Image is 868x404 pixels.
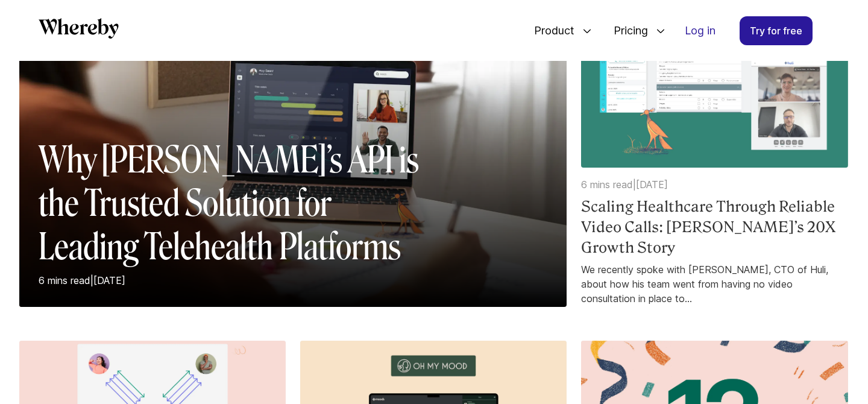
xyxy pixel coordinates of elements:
[522,11,577,51] span: Product
[39,18,119,39] svg: Whereby
[675,17,725,45] a: Log in
[740,16,813,45] a: Try for free
[581,197,848,257] a: Scaling Healthcare Through Reliable Video Calls: [PERSON_NAME]’s 20X Growth Story
[602,11,651,51] span: Pricing
[19,11,567,326] a: Why [PERSON_NAME]’s API is the Trusted Solution for Leading Telehealth Platforms6 mins read|[DATE]
[39,273,422,288] p: 6 mins read | [DATE]
[581,262,848,306] a: We recently spoke with [PERSON_NAME], CTO of Huli, about how his team went from having no video c...
[39,138,422,268] h2: Why [PERSON_NAME]’s API is the Trusted Solution for Leading Telehealth Platforms
[39,18,119,43] a: Whereby
[581,177,848,192] p: 6 mins read | [DATE]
